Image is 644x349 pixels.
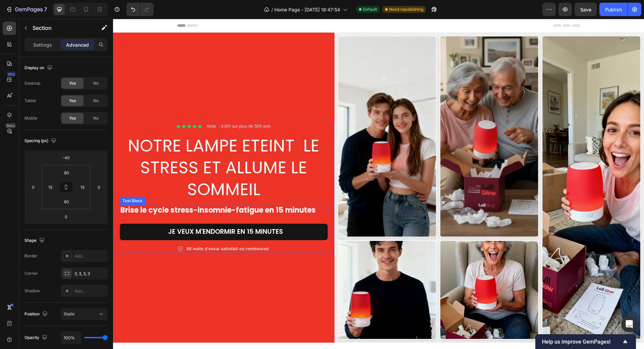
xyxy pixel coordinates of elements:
[93,80,99,86] span: No
[24,63,54,73] div: Display on
[389,6,423,12] span: Need republishing
[6,72,16,77] div: 450
[274,6,340,13] span: Home Page - [DATE] 18:47:54
[24,253,38,259] div: Border
[126,3,154,16] div: Undo/Redo
[74,271,106,277] div: 3, 3, 3, 3
[580,7,591,12] span: Save
[28,182,38,192] input: 0
[69,80,76,86] span: Yes
[93,98,99,104] span: No
[24,80,40,86] div: Desktop
[575,3,597,16] button: Save
[605,6,622,13] div: Publish
[24,136,58,145] div: Spacing (px)
[61,308,108,320] button: Static
[69,115,76,121] span: Yes
[59,152,73,163] input: -40
[74,253,106,259] div: Add...
[113,19,644,349] iframe: Design area
[69,98,76,104] span: Yes
[93,115,99,121] span: No
[33,24,88,32] p: Section
[542,339,621,345] span: Help us improve GemPages!
[44,5,47,13] p: 7
[24,288,40,294] div: Shadow
[24,236,46,245] div: Shape
[3,3,50,16] button: 7
[24,270,38,276] div: Corner
[24,115,37,121] div: Mobile
[24,98,36,104] div: Tablet
[77,182,88,192] input: 15px
[45,182,55,192] input: 15px
[60,168,73,178] input: 4xl
[60,197,73,207] input: 4xl
[599,3,628,16] button: Publish
[33,41,52,48] p: Settings
[66,41,89,48] p: Advanced
[5,123,16,128] div: Beta
[542,338,629,346] button: Show survey - Help us improve GemPages!
[363,6,377,12] span: Default
[74,288,106,294] div: Add...
[24,310,49,319] div: Position
[24,333,49,342] div: Opacity
[271,6,273,13] span: /
[621,316,637,332] div: Open Intercom Messenger
[61,332,81,344] input: Auto
[64,311,75,316] span: Static
[59,212,73,222] input: 0
[94,182,104,192] input: 0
